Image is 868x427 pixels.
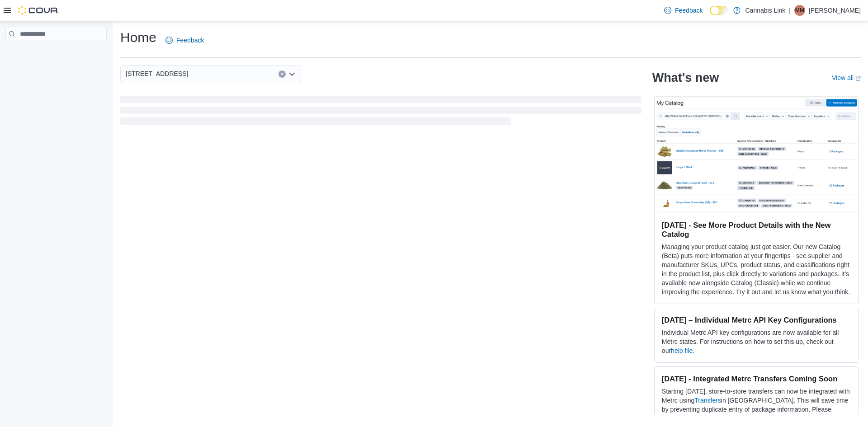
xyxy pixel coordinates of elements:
[278,70,286,78] button: Clear input
[675,6,703,15] span: Feedback
[855,76,861,81] svg: External link
[662,221,851,239] h3: [DATE] - See More Product Details with the New Catalog
[662,242,851,296] p: Managing your product catalog just got easier. Our new Catalog (Beta) puts more information at yo...
[662,315,851,324] h3: [DATE] – Individual Metrc API Key Configurations
[832,74,861,81] a: View allExternal link
[745,5,785,16] p: Cannabis Link
[809,5,861,16] p: [PERSON_NAME]
[120,28,156,47] h1: Home
[162,31,208,49] a: Feedback
[662,328,851,355] p: Individual Metrc API key configurations are now available for all Metrc states. For instructions ...
[5,43,107,65] nav: Complex example
[176,36,204,45] span: Feedback
[288,70,296,78] button: Open list of options
[795,5,804,16] span: MM
[18,6,59,15] img: Cova
[126,68,188,79] span: [STREET_ADDRESS]
[652,70,719,85] h2: What's new
[794,5,805,16] div: Michelle Morrison
[120,98,642,127] span: Loading
[789,5,791,16] p: |
[660,1,706,19] a: Feedback
[662,374,851,383] h3: [DATE] - Integrated Metrc Transfers Coming Soon
[710,6,729,15] input: Dark Mode
[694,397,721,404] a: Transfers
[671,347,693,354] a: help file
